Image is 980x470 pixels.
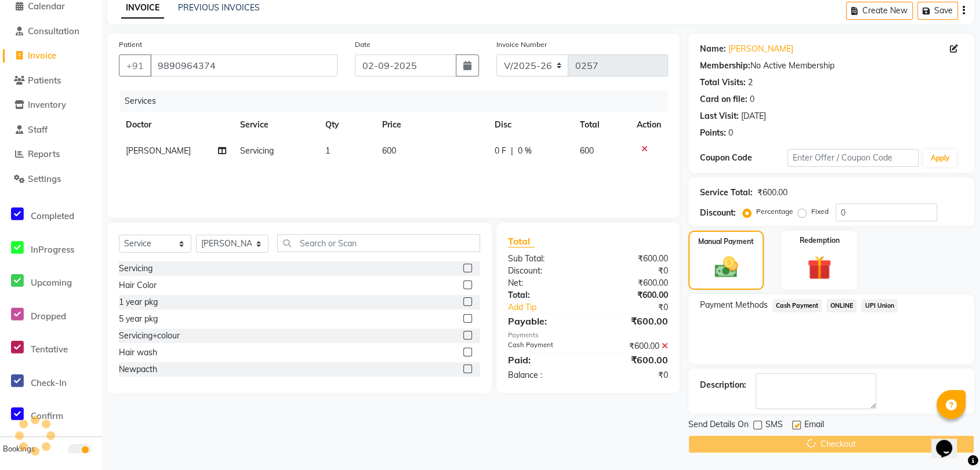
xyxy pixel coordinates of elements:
th: Disc [488,112,572,138]
label: Invoice Number [496,39,547,50]
span: Staff [28,124,48,135]
div: 0 [728,127,733,139]
div: Servicing+colour [119,330,180,342]
label: Fixed [811,206,829,217]
div: ₹0 [588,369,677,381]
div: Total: [499,289,588,301]
div: Newpacth [119,363,157,376]
span: Servicing [240,145,274,156]
div: Membership: [700,60,750,72]
div: Balance : [499,369,588,381]
th: Action [630,112,668,138]
span: ONLINE [826,299,856,312]
span: Upcoming [31,277,72,288]
div: 2 [748,76,753,89]
span: Confirm [31,410,63,421]
a: Staff [3,123,99,137]
span: 1 [325,145,330,156]
div: ₹600.00 [588,289,677,301]
span: Patients [28,75,61,86]
div: Coupon Code [700,152,787,164]
a: Inventory [3,99,99,112]
th: Qty [318,112,375,138]
span: Total [508,235,535,247]
th: Total [572,112,629,138]
a: Settings [3,173,99,186]
a: Patients [3,74,99,88]
span: Reports [28,148,60,159]
div: Hair Color [119,279,157,292]
span: 0 % [518,145,532,157]
label: Manual Payment [698,236,754,247]
div: Last Visit: [700,110,739,122]
div: Paid: [499,353,588,367]
span: Payment Methods [700,299,768,311]
div: Card on file: [700,93,747,105]
div: Discount: [700,207,736,219]
span: Dropped [31,311,66,322]
a: Add Tip [499,301,602,314]
div: Name: [700,43,726,55]
span: [PERSON_NAME] [126,145,191,156]
span: Completed [31,210,74,221]
label: Date [355,39,371,50]
span: Email [804,418,824,433]
div: ₹0 [588,265,677,277]
button: +91 [119,54,151,76]
div: ₹600.00 [588,277,677,289]
button: Create New [846,2,913,20]
span: InProgress [31,244,74,255]
div: No Active Membership [700,60,963,72]
input: Search or Scan [277,234,480,252]
label: Redemption [799,235,839,246]
div: Services [120,90,677,112]
img: _cash.svg [707,254,745,280]
div: Hair wash [119,347,157,359]
span: SMS [765,418,783,433]
div: ₹0 [602,301,676,314]
img: _gift.svg [800,253,839,283]
label: Percentage [756,206,793,217]
div: [DATE] [741,110,766,122]
div: Cash Payment [499,340,588,352]
input: Search by Name/Mobile/Email/Code [150,54,337,76]
div: Sub Total: [499,253,588,265]
div: Payments [508,330,668,340]
span: Invoice [28,50,56,61]
div: 5 year pkg [119,313,158,325]
div: Discount: [499,265,588,277]
div: ₹600.00 [588,353,677,367]
span: Calendar [28,1,65,12]
label: Patient [119,39,142,50]
span: Check-In [31,377,67,388]
div: Payable: [499,314,588,328]
button: Apply [923,150,956,167]
a: Reports [3,148,99,161]
div: 0 [750,93,754,105]
div: Total Visits: [700,76,746,89]
span: | [511,145,513,157]
span: 600 [382,145,396,156]
span: Consultation [28,25,79,37]
div: ₹600.00 [588,314,677,328]
span: Tentative [31,344,68,355]
a: PREVIOUS INVOICES [178,2,260,13]
th: Service [233,112,318,138]
span: 600 [579,145,593,156]
th: Doctor [119,112,233,138]
span: 0 F [495,145,506,157]
span: Bookings [3,444,35,453]
div: Servicing [119,263,153,275]
div: ₹600.00 [588,340,677,352]
span: Settings [28,173,61,184]
th: Price [375,112,488,138]
div: 1 year pkg [119,296,158,308]
div: Service Total: [700,187,753,199]
a: [PERSON_NAME] [728,43,793,55]
div: Points: [700,127,726,139]
div: ₹600.00 [588,253,677,265]
span: Send Details On [688,418,749,433]
div: Net: [499,277,588,289]
button: Save [917,2,958,20]
a: Invoice [3,49,99,63]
